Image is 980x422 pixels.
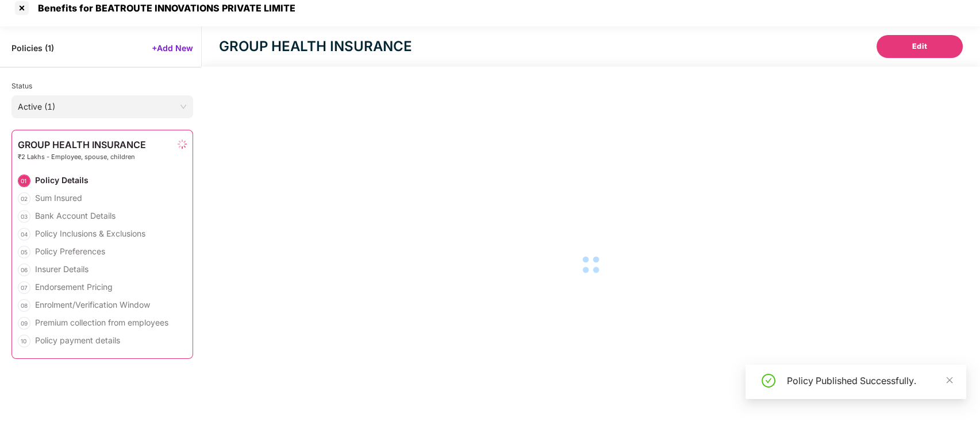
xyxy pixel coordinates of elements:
div: Bank Account Details [35,210,116,221]
div: GROUP HEALTH INSURANCE [219,36,412,57]
div: Endorsement Pricing [35,281,113,292]
div: 04 [18,228,30,241]
span: ₹2 Lakhs - Employee, spouse, children [18,153,146,161]
span: Status [11,82,32,90]
button: Edit [877,35,963,58]
div: Insurer Details [35,264,89,274]
div: Policy payment details [35,335,120,346]
div: Policy Published Successfully. [787,374,952,388]
div: 07 [18,281,30,294]
span: close [946,376,954,384]
div: Policy Inclusions & Exclusions [35,228,145,239]
span: GROUP HEALTH INSURANCE [18,140,146,150]
div: 02 [18,192,30,205]
div: Enrolment/Verification Window [35,299,150,310]
div: Policy Preferences [35,246,105,257]
span: Policies ( 1 ) [11,42,54,53]
span: check-circle [762,374,775,388]
span: Active (1) [18,98,187,115]
div: 10 [18,335,30,347]
div: 09 [18,317,30,330]
div: 06 [18,264,30,276]
div: Benefits for BEATROUTE INNOVATIONS PRIVATE LIMITE [31,2,295,14]
div: Premium collection from employees [35,317,168,328]
div: 01 [18,175,30,187]
div: 08 [18,299,30,312]
div: 05 [18,246,30,258]
span: Edit [912,41,928,52]
span: +Add New [152,42,193,53]
div: 03 [18,210,30,223]
div: Sum Insured [35,192,82,203]
div: Policy Details [35,175,89,185]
